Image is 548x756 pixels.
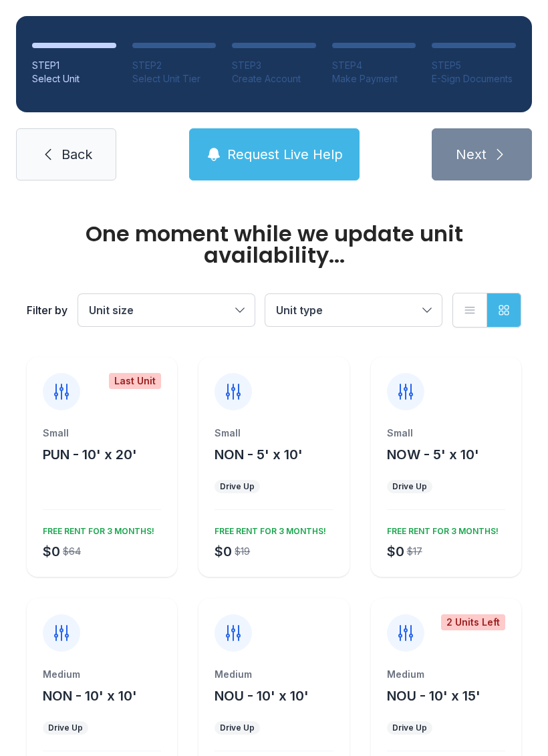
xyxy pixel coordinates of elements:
div: STEP 3 [232,59,316,72]
div: Medium [43,668,161,681]
span: Unit type [276,303,323,317]
div: $0 [387,542,404,561]
span: Unit size [89,303,134,317]
div: Drive Up [392,723,427,733]
div: $0 [43,542,60,561]
div: Medium [387,668,505,681]
div: Drive Up [220,481,255,492]
div: Small [215,426,333,440]
button: NOU - 10' x 10' [215,686,309,705]
button: Unit size [78,294,255,326]
div: Select Unit [32,72,116,86]
div: FREE RENT FOR 3 MONTHS! [209,521,326,537]
div: E-Sign Documents [432,72,516,86]
div: Medium [215,668,333,681]
button: NON - 5' x 10' [215,445,303,464]
span: PUN - 10' x 20' [43,447,137,463]
span: NOU - 10' x 15' [387,688,481,704]
div: Small [43,426,161,440]
div: Create Account [232,72,316,86]
div: Filter by [27,302,67,318]
span: Back [61,145,92,164]
button: NON - 10' x 10' [43,686,137,705]
div: Make Payment [332,72,416,86]
span: NOU - 10' x 10' [215,688,309,704]
div: Small [387,426,505,440]
button: NOW - 5' x 10' [387,445,479,464]
div: STEP 2 [132,59,217,72]
div: $17 [407,545,422,558]
div: STEP 4 [332,59,416,72]
div: STEP 5 [432,59,516,72]
button: Unit type [265,294,442,326]
span: NON - 10' x 10' [43,688,137,704]
div: $19 [235,545,250,558]
button: NOU - 10' x 15' [387,686,481,705]
div: $64 [63,545,81,558]
div: One moment while we update unit availability... [27,223,521,266]
span: NOW - 5' x 10' [387,447,479,463]
div: $0 [215,542,232,561]
span: Next [456,145,487,164]
div: Drive Up [220,723,255,733]
div: Last Unit [109,373,161,389]
div: Drive Up [48,723,83,733]
div: FREE RENT FOR 3 MONTHS! [37,521,154,537]
div: Select Unit Tier [132,72,217,86]
div: FREE RENT FOR 3 MONTHS! [382,521,499,537]
span: Request Live Help [227,145,343,164]
div: Drive Up [392,481,427,492]
button: PUN - 10' x 20' [43,445,137,464]
span: NON - 5' x 10' [215,447,303,463]
div: STEP 1 [32,59,116,72]
div: 2 Units Left [441,614,505,630]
